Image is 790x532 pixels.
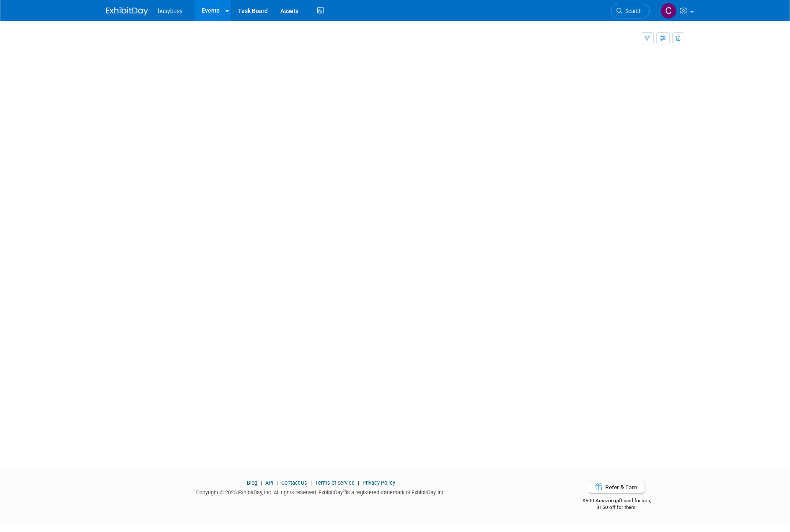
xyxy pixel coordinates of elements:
div: $150 off for them. [549,504,684,511]
a: Contact Us [281,480,307,486]
img: ExhibitDay [106,7,148,15]
div: $500 Amazon gift card for you, [549,492,684,511]
span: | [356,480,361,486]
a: Terms of Service [315,480,355,486]
a: API [265,480,273,486]
sup: ® [343,488,346,493]
a: Refer & Earn [589,481,644,493]
a: Blog [247,480,257,486]
a: Search [611,4,650,18]
div: Copyright © 2025 ExhibitDay, Inc. All rights reserved. ExhibitDay is a registered trademark of Ex... [106,487,537,496]
span: | [308,480,314,486]
a: Privacy Policy [363,480,395,486]
span: | [275,480,280,486]
span: Search [622,8,642,14]
span: busybusy [158,8,183,14]
span: | [259,480,264,486]
img: Collin Larson [660,3,676,19]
